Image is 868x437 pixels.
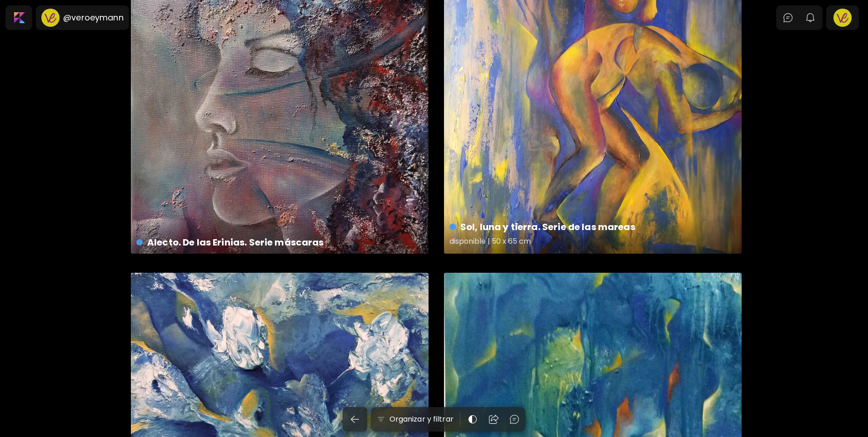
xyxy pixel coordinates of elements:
[389,414,454,425] h6: Organizar y filtrar
[783,12,793,23] img: chatIcon
[343,407,371,432] a: back
[449,234,734,252] h5: disponible | 50 x 65 cm
[805,12,816,23] img: bellIcon
[63,12,124,23] h6: @veroeymann
[509,414,520,425] img: chatIcon
[136,236,421,249] h4: Alecto. De las Erinias. Serie máscaras
[343,407,367,432] button: back
[449,220,734,234] h4: Sol, luna y tierra. Serie de las mareas
[349,414,360,425] img: back
[803,10,818,25] button: bellIcon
